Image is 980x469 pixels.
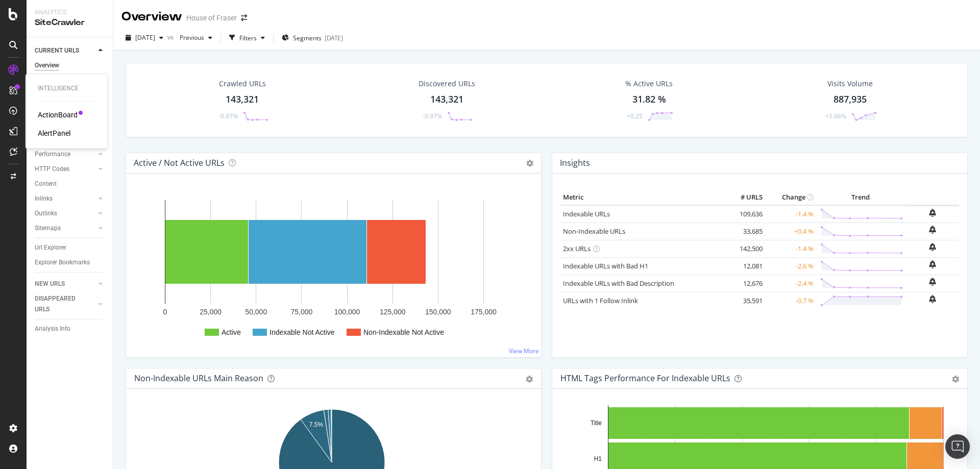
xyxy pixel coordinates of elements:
[724,240,765,257] td: 142,500
[291,308,313,316] text: 75,000
[35,164,95,175] a: HTTP Codes
[560,190,724,205] th: Metric
[724,292,765,309] td: 35,591
[765,275,816,292] td: -2.4 %
[827,79,873,89] div: Visits Volume
[38,110,78,120] a: ActionBoard
[765,257,816,275] td: -2.6 %
[219,79,266,89] div: Crawled URLs
[35,293,86,315] div: DISAPPEARED URLS
[325,34,343,42] div: [DATE]
[35,257,106,268] a: Explorer Bookmarks
[35,193,53,204] div: Inlinks
[38,128,70,138] a: AlertPanel
[929,243,936,251] div: bell-plus
[239,34,257,42] div: Filters
[591,419,602,427] text: Title
[186,13,237,23] div: House of Fraser
[563,244,591,253] a: 2xx URLs
[627,112,643,120] div: +0.25
[929,278,936,286] div: bell-plus
[35,223,95,234] a: Sitemaps
[765,223,816,240] td: +0.4 %
[952,376,959,383] div: gear
[509,347,539,355] a: View More
[35,45,79,56] div: CURRENT URLS
[35,60,59,71] div: Overview
[35,17,105,29] div: SiteCrawler
[563,209,610,218] a: Indexable URLs
[563,279,674,288] a: Indexable URLs with Bad Description
[134,373,263,383] div: Non-Indexable URLs Main Reason
[632,93,666,106] div: 31.82 %
[724,275,765,292] td: 12,676
[765,240,816,257] td: -1.4 %
[423,112,442,120] div: -0.97%
[167,33,176,41] span: vs
[269,328,335,336] text: Indexable Not Active
[121,30,167,46] button: [DATE]
[765,292,816,309] td: -0.7 %
[945,434,970,459] div: Open Intercom Messenger
[471,308,497,316] text: 175,000
[35,242,106,253] a: Url Explorer
[563,261,648,270] a: Indexable URLs with Bad H1
[218,112,238,120] div: -0.97%
[419,79,475,89] div: Discovered URLs
[825,112,846,120] div: +1.66%
[35,293,95,315] a: DISAPPEARED URLS
[35,149,95,160] a: Performance
[176,30,216,46] button: Previous
[35,179,106,189] a: Content
[226,93,259,106] div: 143,321
[929,209,936,217] div: bell-plus
[309,421,324,428] text: 7.5%
[241,14,247,21] div: arrow-right-arrow-left
[334,308,360,316] text: 100,000
[526,160,533,167] i: Options
[35,208,57,219] div: Outlinks
[929,260,936,268] div: bell-plus
[222,328,241,336] text: Active
[35,279,95,289] a: NEW URLS
[929,295,936,303] div: bell-plus
[35,193,95,204] a: Inlinks
[38,84,95,93] div: Intelligence
[163,308,167,316] text: 0
[724,223,765,240] td: 33,685
[293,34,322,42] span: Segments
[245,308,267,316] text: 50,000
[380,308,406,316] text: 125,000
[134,190,533,349] svg: A chart.
[35,60,106,71] a: Overview
[363,328,444,336] text: Non-Indexable Not Active
[225,30,269,46] button: Filters
[594,455,602,462] text: H1
[724,190,765,205] th: # URLS
[35,164,69,175] div: HTTP Codes
[425,308,451,316] text: 150,000
[563,296,638,305] a: URLs with 1 Follow Inlink
[563,227,625,236] a: Non-Indexable URLs
[35,324,106,334] a: Analysis Info
[765,190,816,205] th: Change
[834,93,867,106] div: 887,935
[765,205,816,223] td: -1.4 %
[560,373,730,383] div: HTML Tags Performance for Indexable URLs
[816,190,905,205] th: Trend
[929,226,936,234] div: bell-plus
[35,149,70,160] div: Performance
[724,257,765,275] td: 12,081
[35,179,57,189] div: Content
[135,33,155,42] span: 2025 Sep. 28th
[134,156,225,170] h4: Active / Not Active URLs
[35,223,61,234] div: Sitemaps
[35,8,105,17] div: Analytics
[35,45,95,56] a: CURRENT URLS
[724,205,765,223] td: 109,636
[430,93,463,106] div: 143,321
[35,242,66,253] div: Url Explorer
